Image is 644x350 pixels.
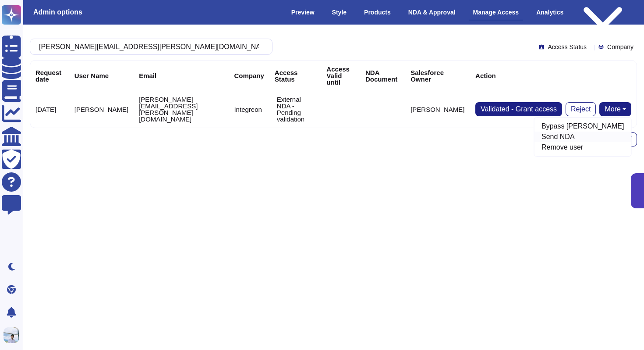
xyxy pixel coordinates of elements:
th: Company [229,61,269,91]
a: Send NDA [534,132,631,142]
button: More [599,102,631,116]
td: [PERSON_NAME][EMAIL_ADDRESS][PERSON_NAME][DOMAIN_NAME] [134,91,229,128]
td: [PERSON_NAME] [69,91,134,128]
div: Analytics [532,5,568,20]
div: More [534,117,632,157]
th: Action [470,61,637,91]
p: External NDA - Pending validation [277,96,316,122]
th: Salesforce Owner [405,61,470,91]
th: Request date [30,61,69,91]
button: Validated - Grant access [475,102,562,116]
h3: Admin options [33,8,82,16]
th: Access Status [269,61,322,91]
input: Search by keywords [35,39,263,54]
th: User Name [69,61,134,91]
div: Preview [287,5,319,20]
a: Remove user [534,142,631,153]
td: [PERSON_NAME] [405,91,470,128]
th: NDA Document [360,61,405,91]
span: Access Status [548,44,587,50]
td: [DATE] [30,91,69,128]
th: Email [134,61,229,91]
button: Reject [566,102,596,116]
img: user [4,327,19,343]
button: user [2,325,25,345]
span: Validated - Grant access [481,106,557,113]
div: Manage Access [469,5,524,20]
span: Reject [571,106,591,113]
span: Company [607,44,633,50]
a: Bypass [PERSON_NAME] [534,121,631,132]
div: Products [360,5,395,20]
td: Integreon [229,91,269,128]
div: Style [328,5,351,20]
div: NDA & Approval [404,5,460,20]
th: Access Valid until [321,61,360,91]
